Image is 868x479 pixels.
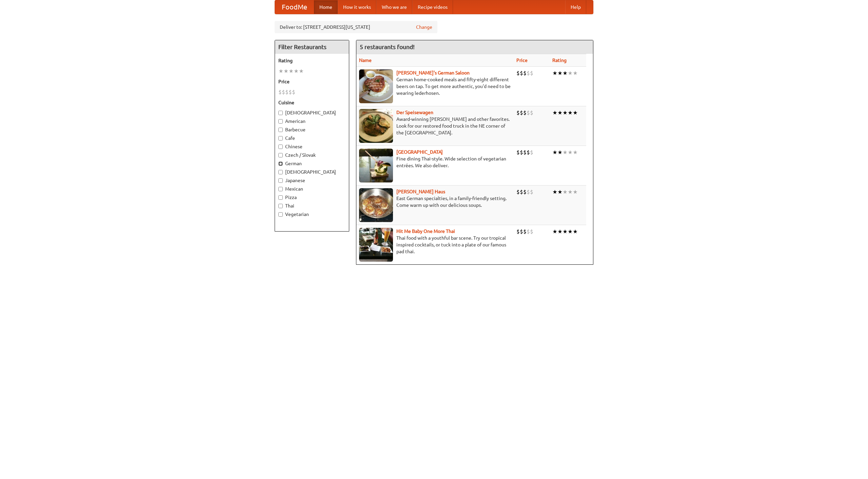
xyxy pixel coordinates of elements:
img: kohlhaus.jpg [359,188,393,222]
p: Thai food with a youthful bar scene. Try our tropical inspired cocktails, or tuck into a plate of... [359,235,511,255]
b: [GEOGRAPHIC_DATA] [396,149,443,155]
li: ★ [552,109,557,116]
li: $ [285,88,289,96]
a: Price [516,58,528,63]
li: ★ [289,67,294,75]
li: ★ [557,69,563,77]
p: East German specialties, in a family-friendly setting. Come warm up with our delicious soups. [359,195,511,209]
p: Award-winning [PERSON_NAME] and other favorites. Look for our restored food truck in the NE corne... [359,116,511,136]
input: Japanese [278,178,283,183]
li: ★ [278,67,283,75]
a: [PERSON_NAME] Haus [396,189,445,194]
li: $ [520,149,523,156]
li: ★ [573,149,578,156]
li: ★ [573,109,578,116]
li: ★ [573,228,578,235]
li: $ [523,228,527,235]
label: Cafe [278,135,346,141]
a: How it works [338,0,376,14]
li: $ [520,109,523,116]
li: $ [516,69,520,77]
li: ★ [552,188,557,196]
li: ★ [573,69,578,77]
a: Der Speisewagen [396,110,433,115]
li: $ [278,88,282,96]
li: $ [282,88,285,96]
label: Pizza [278,194,346,201]
li: $ [530,149,533,156]
li: $ [527,188,530,196]
a: Who we are [376,0,412,14]
li: $ [523,188,527,196]
li: $ [523,69,527,77]
li: ★ [573,188,578,196]
li: $ [292,88,295,96]
li: $ [530,69,533,77]
a: [PERSON_NAME]'s German Saloon [396,70,470,75]
li: $ [523,109,527,116]
li: ★ [299,67,304,75]
div: Deliver to: [STREET_ADDRESS][US_STATE] [275,21,437,33]
label: American [278,118,346,125]
ng-pluralize: 5 restaurants found! [360,44,415,50]
li: ★ [557,149,563,156]
label: Japanese [278,177,346,184]
li: $ [523,149,527,156]
input: Vegetarian [278,212,283,217]
a: Rating [552,58,567,63]
input: [DEMOGRAPHIC_DATA] [278,170,283,174]
label: [DEMOGRAPHIC_DATA] [278,169,346,175]
li: ★ [557,188,563,196]
input: German [278,161,283,166]
input: Czech / Slovak [278,153,283,157]
li: $ [520,69,523,77]
img: esthers.jpg [359,69,393,103]
li: ★ [563,228,568,235]
p: Fine dining Thai-style. Wide selection of vegetarian entrées. We also deliver. [359,155,511,169]
li: ★ [563,69,568,77]
li: $ [520,188,523,196]
input: Mexican [278,187,283,191]
li: ★ [557,228,563,235]
input: Thai [278,204,283,208]
li: ★ [568,69,573,77]
a: Hit Me Baby One More Thai [396,228,455,234]
h5: Price [278,78,346,85]
img: satay.jpg [359,149,393,182]
img: babythai.jpg [359,228,393,262]
li: ★ [552,149,557,156]
li: $ [520,228,523,235]
li: $ [530,188,533,196]
label: Thai [278,202,346,209]
input: American [278,119,283,124]
li: ★ [568,109,573,116]
li: ★ [557,109,563,116]
li: ★ [283,67,289,75]
label: Mexican [278,186,346,192]
input: [DEMOGRAPHIC_DATA] [278,111,283,115]
a: Home [314,0,338,14]
input: Chinese [278,145,283,149]
a: Help [565,0,586,14]
li: ★ [568,228,573,235]
li: $ [516,188,520,196]
label: German [278,160,346,167]
label: [DEMOGRAPHIC_DATA] [278,109,346,116]
li: $ [527,228,530,235]
li: $ [516,109,520,116]
li: $ [527,69,530,77]
a: Recipe videos [412,0,453,14]
li: $ [530,228,533,235]
h4: Filter Restaurants [275,40,349,54]
li: $ [516,149,520,156]
p: German home-cooked meals and fifty-eight different beers on tap. To get more authentic, you'd nee... [359,76,511,96]
li: $ [527,109,530,116]
li: $ [530,109,533,116]
input: Pizza [278,195,283,200]
a: Name [359,58,372,63]
label: Czech / Slovak [278,152,346,158]
label: Chinese [278,143,346,150]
